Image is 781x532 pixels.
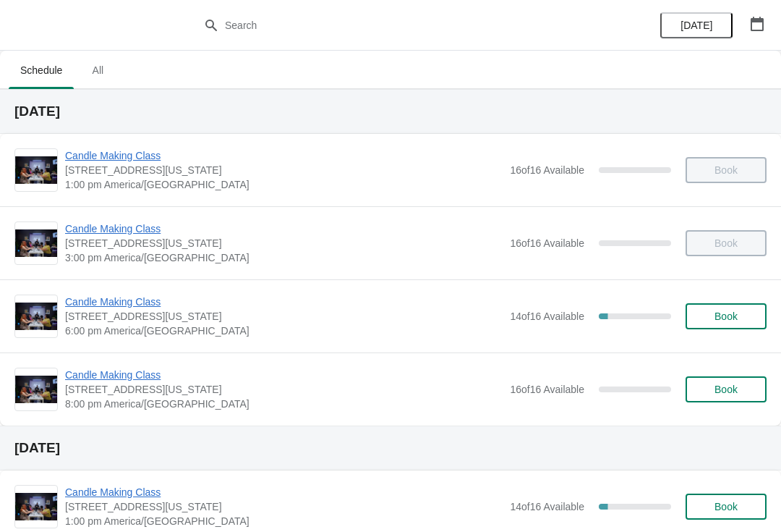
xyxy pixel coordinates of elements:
span: [STREET_ADDRESS][US_STATE] [65,309,503,324]
span: Book [714,501,738,512]
span: Candle Making Class [65,148,503,163]
span: 1:00 pm America/[GEOGRAPHIC_DATA] [65,514,503,528]
span: 16 of 16 Available [510,164,584,176]
img: Candle Making Class | 1252 North Milwaukee Avenue, Chicago, Illinois, USA | 1:00 pm America/Chicago [15,156,57,185]
span: 1:00 pm America/[GEOGRAPHIC_DATA] [65,177,503,192]
button: [DATE] [660,12,733,38]
img: Candle Making Class | 1252 North Milwaukee Avenue, Chicago, Illinois, USA | 3:00 pm America/Chicago [15,229,57,258]
input: Search [224,12,586,38]
span: [DATE] [680,20,712,31]
button: Book [686,494,767,520]
span: 6:00 pm America/[GEOGRAPHIC_DATA] [65,324,503,338]
span: [STREET_ADDRESS][US_STATE] [65,163,503,177]
img: Candle Making Class | 1252 North Milwaukee Avenue, Chicago, Illinois, USA | 1:00 pm America/Chicago [15,493,57,521]
span: Book [714,384,738,395]
span: 14 of 16 Available [510,311,584,322]
img: Candle Making Class | 1252 North Milwaukee Avenue, Chicago, Illinois, USA | 6:00 pm America/Chicago [15,303,57,331]
span: 16 of 16 Available [510,384,584,395]
span: 14 of 16 Available [510,501,584,512]
span: 8:00 pm America/[GEOGRAPHIC_DATA] [65,397,503,411]
span: 3:00 pm America/[GEOGRAPHIC_DATA] [65,250,503,265]
h2: [DATE] [14,104,767,119]
span: All [80,57,116,83]
span: Book [714,311,738,322]
span: [STREET_ADDRESS][US_STATE] [65,382,503,397]
span: Candle Making Class [65,221,503,236]
span: [STREET_ADDRESS][US_STATE] [65,236,503,250]
span: [STREET_ADDRESS][US_STATE] [65,499,503,514]
span: Schedule [9,57,74,83]
span: Candle Making Class [65,485,503,499]
button: Book [686,303,767,329]
span: Candle Making Class [65,295,503,309]
img: Candle Making Class | 1252 North Milwaukee Avenue, Chicago, Illinois, USA | 8:00 pm America/Chicago [15,376,57,404]
span: 16 of 16 Available [510,237,584,249]
span: Candle Making Class [65,368,503,382]
h2: [DATE] [14,441,767,455]
button: Book [686,376,767,402]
